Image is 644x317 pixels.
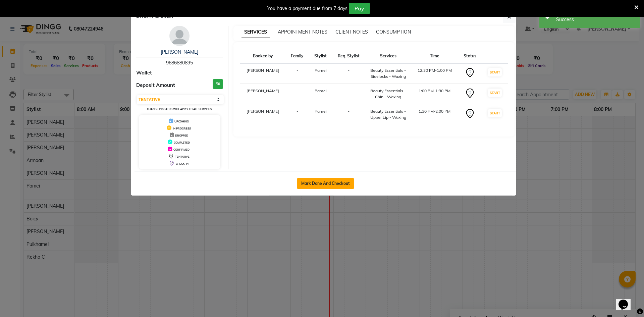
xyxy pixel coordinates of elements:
button: START [488,89,502,97]
td: [PERSON_NAME] [240,63,286,84]
span: Pamei [315,88,327,93]
div: Beauty Essentials - Upper Lip - Waxing [370,108,407,120]
button: START [488,109,502,117]
th: Booked by [240,49,286,63]
h3: ₹0 [213,79,223,89]
span: 9686880895 [166,60,193,66]
td: - [286,84,309,104]
th: Time [411,49,459,63]
span: SERVICES [241,26,270,38]
span: CHECK-IN [176,162,189,165]
th: Family [286,49,309,63]
td: - [332,104,366,125]
td: - [332,84,366,104]
th: Req. Stylist [332,49,366,63]
span: Pamei [315,109,327,114]
div: Beauty Essentials - Sidelocks - Waxing [370,67,407,80]
small: Change in status will apply to all services. [147,107,212,111]
span: Deposit Amount [136,82,175,89]
span: DROPPED [175,134,188,137]
th: Status [459,49,482,63]
th: Stylist [309,49,332,63]
td: - [286,63,309,84]
span: CLIENT NOTES [335,29,368,35]
th: Services [366,49,411,63]
div: Beauty Essentials - Chin - Waxing [370,88,407,100]
td: [PERSON_NAME] [240,84,286,104]
td: - [286,104,309,125]
td: 1:00 PM-1:30 PM [411,84,459,104]
td: 12:30 PM-1:00 PM [411,63,459,84]
span: CONFIRMED [173,148,190,151]
a: [PERSON_NAME] [161,49,198,55]
span: CONSUMPTION [376,29,411,35]
td: 1:30 PM-2:00 PM [411,104,459,125]
td: [PERSON_NAME] [240,104,286,125]
button: Mark Done And Checkout [297,178,354,189]
img: avatar [169,26,190,46]
span: IN PROGRESS [173,127,191,130]
span: UPCOMING [174,120,189,123]
iframe: chat widget [616,290,637,310]
span: Wallet [136,69,152,77]
div: You have a payment due from 7 days [267,5,347,12]
span: COMPLETED [174,141,190,144]
div: Success [556,16,635,23]
span: TENTATIVE [175,155,190,158]
button: START [488,68,502,76]
span: APPOINTMENT NOTES [278,29,327,35]
span: Pamei [315,68,327,73]
button: Pay [349,3,370,14]
td: - [332,63,366,84]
